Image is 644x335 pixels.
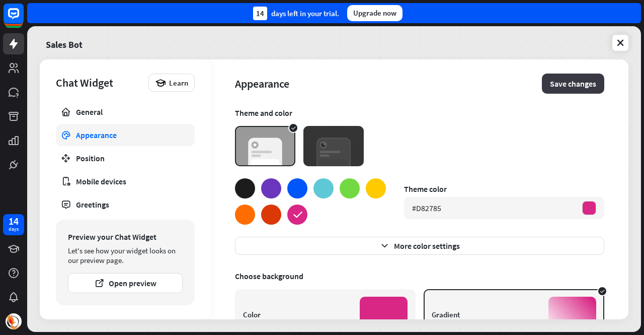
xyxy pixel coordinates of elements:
[68,232,183,242] div: Preview your Chat Widget
[56,124,195,146] a: Appearance
[76,107,175,117] div: General
[404,184,604,194] div: Theme color
[8,4,38,34] button: Open LiveChat chat widget
[68,273,183,293] button: Open preview
[253,7,339,20] div: days left in your trial.
[3,214,24,235] a: 14 days
[243,310,352,319] div: Color
[235,271,604,281] div: Choose background
[235,237,604,255] button: More color settings
[347,5,403,21] div: Upgrade now
[432,310,540,319] div: Gradient
[169,78,188,88] span: Learn
[56,147,195,169] a: Position
[68,246,183,265] div: Let's see how your widget looks on our preview page.
[76,176,175,186] div: Mobile devices
[9,217,19,226] div: 14
[76,153,175,163] div: Position
[9,226,19,233] div: days
[56,193,195,216] a: Greetings
[412,203,441,213] div: #D82785
[46,32,83,53] a: Sales Bot
[76,130,175,140] div: Appearance
[235,77,542,91] div: Appearance
[56,170,195,192] a: Mobile devices
[56,76,143,90] div: Chat Widget
[235,108,604,118] div: Theme and color
[76,199,175,210] div: Greetings
[253,7,267,20] div: 14
[56,101,195,123] a: General
[542,74,604,94] button: Save changes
